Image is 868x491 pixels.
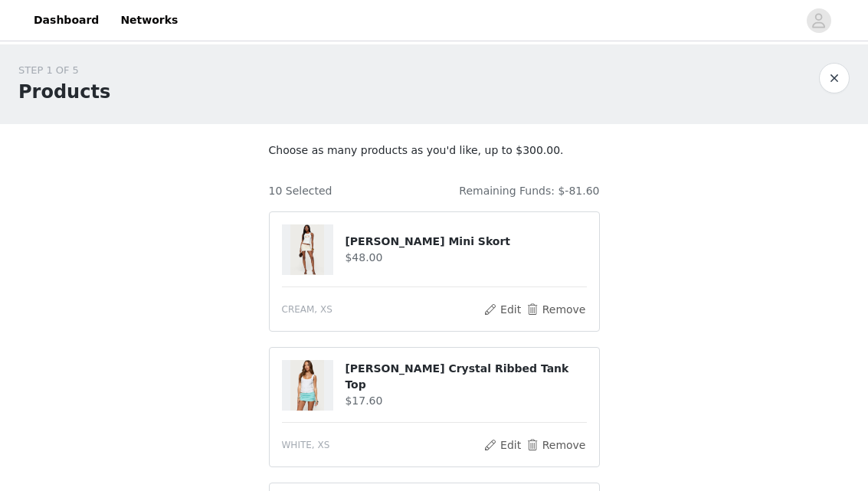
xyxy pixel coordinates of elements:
span: CREAM, XS [282,303,332,316]
a: Dashboard [25,3,108,38]
a: Networks [111,3,187,38]
div: STEP 1 OF 5 [18,63,110,78]
button: Remove [525,300,586,319]
button: Remove [525,436,586,454]
img: Zelena Faux Crystal Ribbed Tank Top [290,360,324,411]
h4: $48.00 [345,250,586,266]
h4: [PERSON_NAME] Mini Skort [345,234,586,250]
h4: $17.60 [345,393,586,409]
h1: Products [18,78,110,106]
button: Edit [483,436,522,454]
p: Choose as many products as you'd like, up to $300.00. [269,142,600,159]
h4: [PERSON_NAME] Crystal Ribbed Tank Top [345,361,586,393]
div: avatar [811,8,826,33]
img: Evelina Sequin Mini Skort [290,224,324,275]
span: WHITE, XS [282,438,330,452]
h4: Remaining Funds: $-81.60 [459,183,599,199]
button: Edit [483,300,522,319]
h4: 10 Selected [269,183,332,199]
